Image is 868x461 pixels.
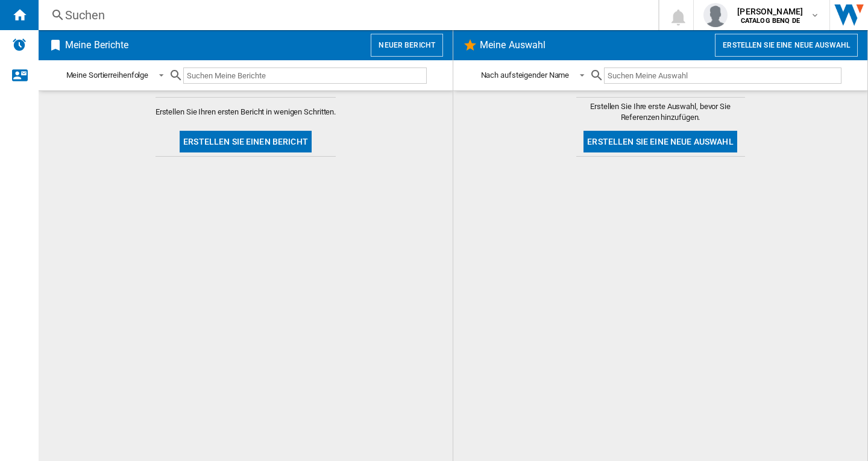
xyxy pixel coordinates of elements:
div: Suchen [65,7,627,24]
span: Erstellen Sie Ihren ersten Bericht in wenigen Schritten. [156,107,336,118]
div: Meine Sortierreihenfolge [66,71,149,80]
img: profile.jpg [703,3,728,27]
img: alerts-logo.svg [12,37,27,52]
button: Neuer Bericht [371,34,443,57]
button: Erstellen Sie einen Bericht [180,131,312,152]
h2: Meine Berichte [63,34,131,57]
span: Erstellen Sie Ihre erste Auswahl, bevor Sie Referenzen hinzufügen. [576,101,745,123]
input: Suchen Meine Berichte [183,67,426,84]
button: Erstellen Sie eine neue Auswahl [715,34,858,57]
div: Nach aufsteigender Name [481,71,570,80]
b: CATALOG BENQ DE [741,17,800,25]
h2: Meine Auswahl [477,34,548,57]
input: Suchen Meine Auswahl [604,67,841,84]
button: Erstellen Sie eine neue Auswahl [583,131,737,152]
span: [PERSON_NAME] [737,5,803,17]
